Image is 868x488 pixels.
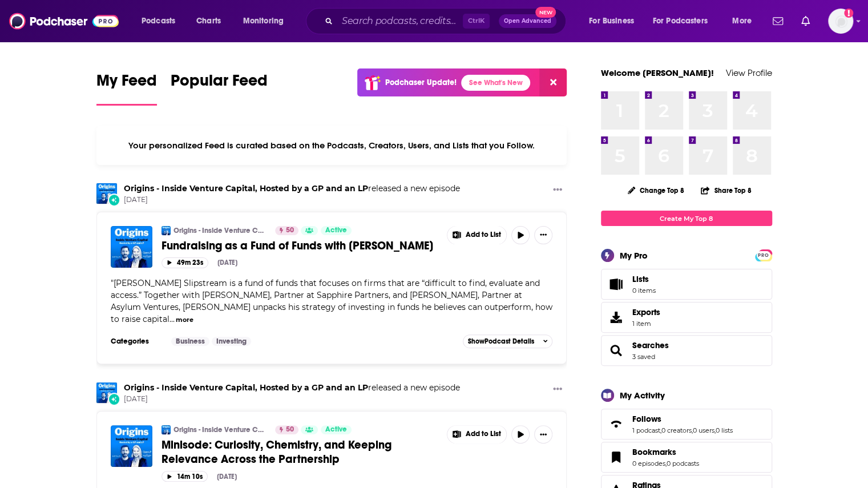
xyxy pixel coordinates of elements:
[605,276,628,292] span: Lists
[768,11,788,31] a: Show notifications dropdown
[321,226,352,235] a: Active
[601,211,772,226] a: Create My Top 8
[162,425,171,434] img: Origins - Inside Venture Capital, Hosted by a GP and an LP
[176,315,193,325] button: more
[9,10,119,32] img: Podchaser - Follow, Share and Rate Podcasts
[325,225,347,236] span: Active
[217,473,237,481] div: [DATE]
[111,226,152,268] img: Fundraising as a Fund of Funds with Alex Edelson
[162,438,439,466] a: Minisode: Curiosity, Chemistry, and Keeping Relevance Across the Partnership
[466,231,501,239] span: Add to List
[108,193,120,206] div: New Episode
[499,14,556,28] button: Open AdvancedNew
[653,13,708,29] span: For Podcasters
[757,251,770,259] a: PRO
[171,71,268,97] span: Popular Feed
[96,71,157,97] span: My Feed
[828,9,853,34] span: Logged in as cmand-s
[700,179,752,201] button: Share Top 8
[162,438,391,466] span: Minisode: Curiosity, Chemistry, and Keeping Relevance Across the Partnership
[632,414,733,424] a: Follows
[111,278,552,324] span: "
[325,424,347,435] span: Active
[620,250,648,261] div: My Pro
[217,259,237,267] div: [DATE]
[461,75,530,91] a: See What's New
[828,9,853,34] button: Show profile menu
[124,183,368,193] a: Origins - Inside Venture Capital, Hosted by a GP and an LP
[601,67,714,78] a: Welcome [PERSON_NAME]!
[463,334,553,348] button: ShowPodcast Details
[548,183,567,197] button: Show More Button
[601,302,772,333] a: Exports
[548,382,567,397] button: Show More Button
[275,425,298,434] a: 50
[601,269,772,300] a: Lists
[111,425,152,467] img: Minisode: Curiosity, Chemistry, and Keeping Relevance Across the Partnership
[844,9,853,18] svg: Add a profile image
[171,71,268,106] a: Popular Feed
[162,239,439,253] a: Fundraising as a Fund of Funds with [PERSON_NAME]
[235,12,298,30] button: open menu
[124,382,460,393] h3: released a new episode
[535,7,556,18] span: New
[317,8,577,34] div: Search podcasts, credits, & more...
[716,426,733,434] a: 0 lists
[162,257,208,268] button: 49m 23s
[111,278,552,324] span: [PERSON_NAME] Slipstream is a fund of funds that focuses on firms that are “difficult to find, ev...
[645,12,724,30] button: open menu
[757,251,770,260] span: PRO
[632,320,660,328] span: 1 item
[196,13,221,29] span: Charts
[726,67,772,78] a: View Profile
[96,71,157,106] a: My Feed
[162,239,433,253] span: Fundraising as a Fund of Funds with [PERSON_NAME]
[581,12,648,30] button: open menu
[534,425,552,443] button: Show More Button
[632,447,676,457] span: Bookmarks
[96,183,117,204] a: Origins - Inside Venture Capital, Hosted by a GP and an LP
[605,309,628,325] span: Exports
[797,11,814,31] a: Show notifications dropdown
[632,340,669,350] span: Searches
[621,183,692,197] button: Change Top 8
[601,335,772,366] span: Searches
[665,459,667,467] span: ,
[124,382,368,393] a: Origins - Inside Venture Capital, Hosted by a GP and an LP
[162,471,208,482] button: 14m 10s
[632,274,656,284] span: Lists
[96,382,117,403] img: Origins - Inside Venture Capital, Hosted by a GP and an LP
[124,394,460,404] span: [DATE]
[321,425,352,434] a: Active
[111,337,162,346] h3: Categories
[286,225,294,236] span: 50
[162,226,171,235] img: Origins - Inside Venture Capital, Hosted by a GP and an LP
[692,426,693,434] span: ,
[693,426,714,434] a: 0 users
[534,226,552,244] button: Show More Button
[468,337,534,345] span: Show Podcast Details
[385,78,457,87] p: Podchaser Update!
[632,274,649,284] span: Lists
[124,195,460,205] span: [DATE]
[632,459,665,467] a: 0 episodes
[173,226,268,235] a: Origins - Inside Venture Capital, Hosted by a GP and an LP
[632,353,655,361] a: 3 saved
[142,13,175,29] span: Podcasts
[605,449,628,465] a: Bookmarks
[169,314,175,324] span: ...
[589,13,634,29] span: For Business
[447,226,507,244] button: Show More Button
[714,426,716,434] span: ,
[632,287,656,295] span: 0 items
[189,12,228,30] a: Charts
[601,409,772,439] span: Follows
[466,430,501,438] span: Add to List
[96,126,567,165] div: Your personalized Feed is curated based on the Podcasts, Creators, Users, and Lists that you Follow.
[620,390,665,401] div: My Activity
